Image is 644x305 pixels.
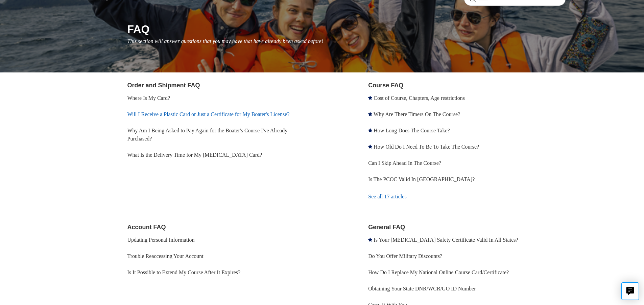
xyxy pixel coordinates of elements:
[368,128,372,132] svg: Promoted article
[127,128,288,141] a: Why Am I Being Asked to Pay Again for the Boater's Course I've Already Purchased?
[127,37,566,45] p: This section will answer questions that you may have that have already been asked before!
[368,145,372,149] svg: Promoted article
[127,253,204,259] a: Trouble Reaccessing Your Account
[368,160,441,166] a: Can I Skip Ahead In The Course?
[127,95,170,101] a: Where Is My Card?
[621,282,639,300] button: Live chat
[127,111,290,117] a: Will I Receive a Plastic Card or Just a Certificate for My Boater's License?
[374,237,518,243] a: Is Your [MEDICAL_DATA] Safety Certificate Valid In All States?
[127,21,566,37] h1: FAQ
[374,144,479,150] a: How Old Do I Need To Be To Take The Course?
[368,238,372,242] svg: Promoted article
[368,82,403,89] a: Course FAQ
[127,269,241,275] a: Is It Possible to Extend My Course After It Expires?
[368,112,372,116] svg: Promoted article
[368,286,476,291] a: Obtaining Your State DNR/WCR/GO ID Number
[374,111,460,117] a: Why Are There Timers On The Course?
[374,128,450,133] a: How Long Does The Course Take?
[368,96,372,100] svg: Promoted article
[127,82,200,89] a: Order and Shipment FAQ
[127,224,166,231] a: Account FAQ
[368,176,475,182] a: Is The PCOC Valid In [GEOGRAPHIC_DATA]?
[368,269,509,275] a: How Do I Replace My National Online Course Card/Certificate?
[127,237,195,243] a: Updating Personal Information
[127,152,262,158] a: What Is the Delivery Time for My [MEDICAL_DATA] Card?
[368,224,405,231] a: General FAQ
[368,188,565,206] a: See all 17 articles
[368,253,442,259] a: Do You Offer Military Discounts?
[374,95,465,101] a: Cost of Course, Chapters, Age restrictions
